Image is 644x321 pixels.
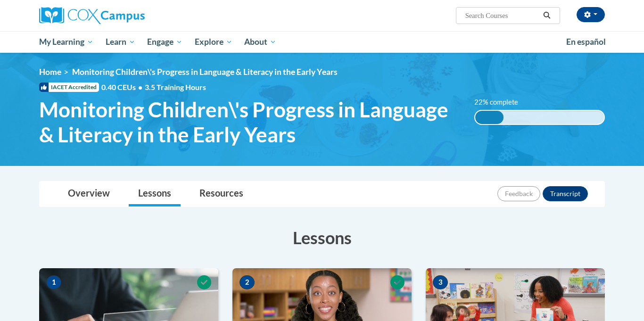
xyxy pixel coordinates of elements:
a: En español [560,32,612,52]
a: Engage [141,31,189,53]
a: Learn [99,31,141,53]
span: 2 [239,275,255,289]
a: Resources [190,181,253,206]
button: Feedback [497,186,540,201]
span: Engage [147,36,182,48]
div: Main menu [25,31,619,53]
span: About [244,36,276,48]
a: My Learning [33,31,99,53]
label: 22% complete [474,97,528,107]
h3: Lessons [39,226,605,249]
input: Search Courses [464,10,540,21]
span: 1 [46,275,61,289]
a: Home [39,67,61,77]
a: Explore [189,31,239,53]
div: 22% complete [475,111,504,124]
span: Explore [195,36,232,48]
span: En español [566,37,606,47]
span: 3 [433,275,448,289]
span: Learn [106,36,135,48]
button: Account Settings [577,7,605,22]
span: Monitoring Children\'s Progress in Language & Literacy in the Early Years [72,67,338,77]
span: IACET Accredited [39,82,99,92]
a: Cox Campus [39,7,218,24]
a: About [239,31,283,53]
button: Search [540,10,554,21]
span: My Learning [39,36,93,48]
button: Transcript [543,186,588,201]
a: Overview [58,181,119,206]
span: • [138,82,142,91]
span: Monitoring Children\'s Progress in Language & Literacy in the Early Years [39,97,460,147]
span: 3.5 Training Hours [145,82,206,91]
span: 0.40 CEUs [101,82,145,92]
a: Lessons [129,181,181,206]
img: Cox Campus [39,7,145,24]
